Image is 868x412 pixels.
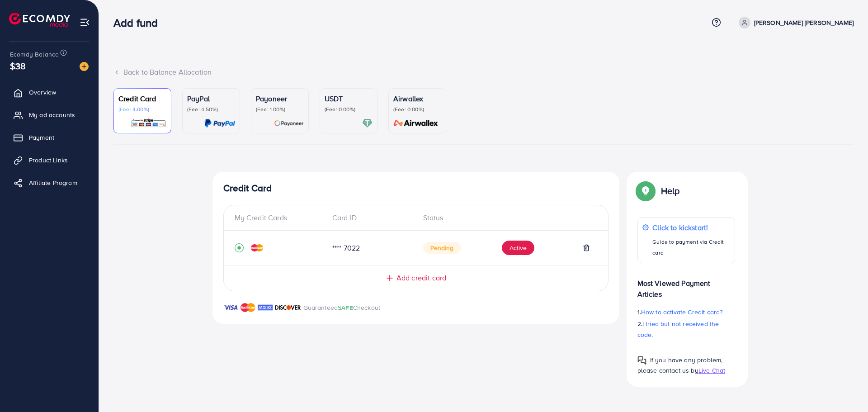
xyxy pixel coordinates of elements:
iframe: Chat [830,371,861,405]
img: card [391,118,441,128]
p: USDT [325,93,373,104]
img: Popup guide [637,183,654,199]
span: Ecomdy Balance [10,50,59,59]
a: [PERSON_NAME] [PERSON_NAME] [735,17,854,28]
img: logo [9,13,70,27]
p: 1. [637,307,735,317]
span: Pending [423,242,461,254]
span: Live Chat [698,366,725,375]
span: My ad accounts [29,110,75,119]
p: (Fee: 4.50%) [187,106,235,113]
a: Payment [7,128,92,147]
img: credit [251,244,263,251]
p: [PERSON_NAME] [PERSON_NAME] [754,17,854,28]
div: Back to Balance Allocation [113,67,854,77]
img: brand [241,302,255,313]
svg: record circle [235,243,244,252]
p: Most Viewed Payment Articles [637,270,735,299]
img: card [274,118,304,128]
p: Guaranteed Checkout [303,302,381,313]
img: card [204,118,235,128]
img: card [131,118,166,128]
span: If you have any problem, please contact us by [637,355,723,375]
p: Airwallex [393,93,441,104]
img: brand [223,302,238,313]
p: Credit Card [118,93,166,104]
h4: Credit Card [223,183,609,194]
img: card [362,118,373,128]
span: Add credit card [396,273,446,283]
img: brand [275,302,301,313]
a: My ad accounts [7,106,92,124]
span: Payment [29,133,54,142]
p: PayPal [187,93,235,104]
span: Overview [29,88,56,97]
p: (Fee: 0.00%) [325,106,373,113]
p: (Fee: 1.00%) [256,106,304,113]
div: Card ID [325,213,416,223]
h3: Add fund [113,16,165,29]
a: Affiliate Program [7,174,92,192]
p: Guide to payment via Credit card [652,237,730,258]
a: Product Links [7,151,92,169]
img: Popup guide [637,356,646,365]
span: $38 [10,59,26,72]
span: SAFE [338,303,353,312]
p: Help [661,185,680,196]
div: My Credit Cards [235,213,325,223]
p: Click to kickstart! [652,222,730,233]
img: menu [80,17,90,28]
div: Status [416,213,597,223]
img: image [80,62,89,71]
p: 2. [637,318,735,340]
span: I tried but not received the code. [637,319,719,339]
p: (Fee: 0.00%) [393,106,441,113]
span: How to activate Credit card? [641,308,722,317]
a: Overview [7,83,92,101]
img: brand [258,302,273,313]
p: Payoneer [256,93,304,104]
p: (Fee: 4.00%) [118,106,166,113]
span: Product Links [29,156,68,165]
button: Active [502,241,534,255]
span: Affiliate Program [29,178,77,187]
